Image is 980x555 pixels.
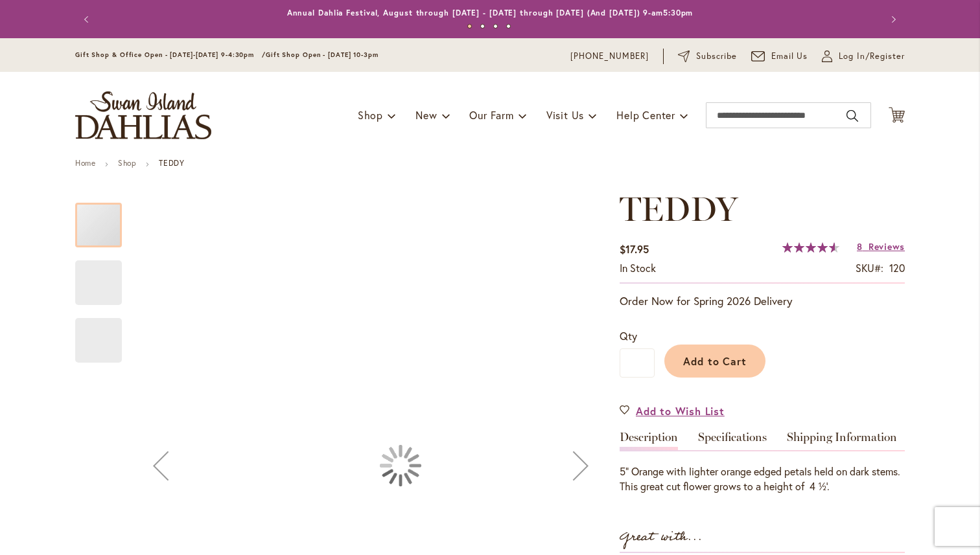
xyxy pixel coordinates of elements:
[469,108,513,122] span: Our Farm
[678,50,737,63] a: Subscribe
[75,51,266,59] span: Gift Shop & Office Open - [DATE]-[DATE] 9-4:30pm /
[75,6,101,32] button: Previous
[620,329,637,343] span: Qty
[782,242,839,253] div: 92%
[546,108,584,122] span: Visit Us
[620,188,738,229] span: TEDDY
[118,158,136,168] a: Shop
[857,240,905,253] a: 8 Reviews
[75,91,211,139] a: store logo
[620,431,905,494] div: Detailed Product Info
[620,261,656,276] div: Availability
[856,261,883,275] strong: SKU
[358,108,383,122] span: Shop
[620,261,656,275] span: In stock
[698,431,767,450] a: Specifications
[620,293,905,309] p: Order Now for Spring 2026 Delivery
[620,403,725,418] a: Add to Wish List
[839,50,905,63] span: Log In/Register
[751,50,808,63] a: Email Us
[683,354,747,368] span: Add to Cart
[787,431,897,450] a: Shipping Information
[879,6,905,32] button: Next
[771,50,808,63] span: Email Us
[467,24,472,28] button: 1 of 4
[493,24,498,28] button: 3 of 4
[696,50,737,63] span: Subscribe
[75,158,95,168] a: Home
[159,158,184,168] strong: TEDDY
[75,190,135,247] div: Teddy
[75,305,122,363] div: Teddy
[570,50,649,63] a: [PHONE_NUMBER]
[506,24,511,28] button: 4 of 4
[620,431,678,450] a: Description
[857,240,863,253] span: 8
[822,50,905,63] a: Log In/Register
[266,51,379,59] span: Gift Shop Open - [DATE] 10-3pm
[664,345,765,378] button: Add to Cart
[889,261,905,276] div: 120
[75,247,135,305] div: Teddy
[620,242,649,256] span: $17.95
[620,527,703,548] strong: Great with...
[616,108,675,122] span: Help Center
[636,403,725,418] span: Add to Wish List
[620,464,905,494] div: 5” Orange with lighter orange edged petals held on dark stems. This great cut flower grows to a h...
[287,8,694,17] a: Annual Dahlia Festival, August through [DATE] - [DATE] through [DATE] (And [DATE]) 9-am5:30pm
[415,108,437,122] span: New
[869,240,905,253] span: Reviews
[480,24,485,28] button: 2 of 4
